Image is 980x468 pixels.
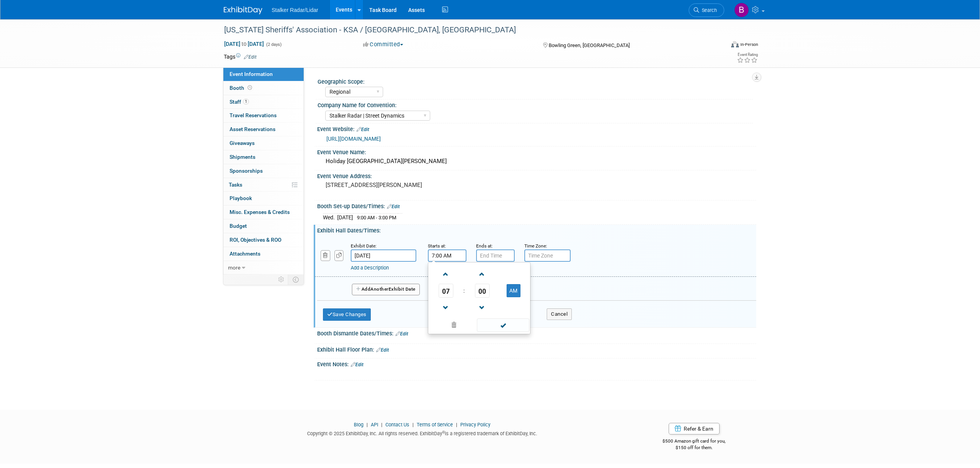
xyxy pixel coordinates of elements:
[351,249,416,262] input: Date
[740,42,758,47] div: In-Person
[354,422,363,428] a: Blog
[230,237,281,243] span: ROI, Objectives & ROO
[223,219,304,233] a: Budget
[411,422,416,428] span: |
[221,23,713,37] div: [US_STATE] Sheriffs' Association - KSA / [GEOGRAPHIC_DATA], [GEOGRAPHIC_DATA]
[475,264,490,284] a: Increment Minute
[689,3,724,17] a: Search
[395,331,408,337] a: Edit
[229,182,242,188] span: Tasks
[632,444,757,451] div: $150 off for them.
[323,308,371,321] button: Save Changes
[439,264,453,284] a: Increment Hour
[326,182,492,189] pre: [STREET_ADDRESS][PERSON_NAME]
[224,7,262,14] img: ExhibitDay
[230,223,247,229] span: Budget
[223,67,304,81] a: Event Information
[223,192,304,205] a: Playbook
[734,3,749,17] img: Brooke Journet
[230,154,255,160] span: Shipments
[365,422,370,428] span: |
[223,95,304,109] a: Staff1
[288,274,304,285] td: Toggle Event Tabs
[223,247,304,261] a: Attachments
[547,308,572,320] button: Cancel
[230,168,263,174] span: Sponsorships
[246,85,253,91] span: Booth not reserved yet
[223,205,304,219] a: Misc. Expenses & Credits
[454,422,459,428] span: |
[439,298,453,317] a: Decrement Hour
[524,249,571,262] input: Time Zone
[475,284,490,298] span: Pick Minute
[317,123,756,133] div: Event Website:
[224,40,264,47] span: [DATE] [DATE]
[223,261,304,274] a: more
[224,428,620,437] div: Copyright © 2025 ExhibitDay, Inc. All rights reserved. ExhibitDay is a registered trademark of Ex...
[699,7,717,13] span: Search
[462,284,466,298] td: :
[317,344,756,354] div: Exhibit Hall Floor Plan:
[351,243,377,249] small: Exhibit Date:
[430,320,478,331] a: Clear selection
[507,284,520,297] button: AM
[428,243,446,249] small: Starts at:
[326,136,381,142] a: [URL][DOMAIN_NAME]
[317,146,756,156] div: Event Venue Name:
[351,362,363,367] a: Edit
[323,155,750,167] div: Holiday [GEOGRAPHIC_DATA][PERSON_NAME]
[417,422,453,428] a: Terms of Service
[230,209,290,215] span: Misc. Expenses & Credits
[228,264,240,271] span: more
[223,233,304,247] a: ROI, Objectives & ROO
[230,112,277,118] span: Travel Reservations
[317,200,756,210] div: Booth Set-up Dates/Times:
[223,178,304,192] a: Tasks
[224,53,257,61] td: Tags
[230,195,252,201] span: Playbook
[376,347,389,353] a: Edit
[223,150,304,164] a: Shipments
[230,71,273,77] span: Event Information
[370,286,389,292] span: Another
[475,298,490,317] a: Decrement Minute
[317,328,756,338] div: Booth Dismantle Dates/Times:
[385,422,409,428] a: Contact Us
[357,215,396,221] span: 9:00 AM - 3:00 PM
[428,249,466,262] input: Start Time
[737,53,758,57] div: Event Rating
[272,7,318,13] span: Stalker Radar/Lidar
[244,54,257,60] a: Edit
[442,430,445,434] sup: ®
[230,99,249,105] span: Staff
[476,320,530,331] a: Done
[460,422,490,428] a: Privacy Policy
[230,126,275,132] span: Asset Reservations
[371,422,378,428] a: API
[352,284,420,295] button: AddAnotherExhibit Date
[439,284,453,298] span: Pick Hour
[476,243,493,249] small: Ends at:
[317,170,756,180] div: Event Venue Address:
[317,359,756,369] div: Event Notes:
[223,136,304,150] a: Giveaways
[549,42,630,48] span: Bowling Green, [GEOGRAPHIC_DATA]
[524,243,547,249] small: Time Zone:
[679,40,758,52] div: Event Format
[337,214,353,222] td: [DATE]
[223,164,304,178] a: Sponsorships
[275,274,288,285] td: Personalize Event Tab Strip
[379,422,384,428] span: |
[632,433,757,451] div: $500 Amazon gift card for you,
[265,42,282,47] span: (2 days)
[351,265,389,271] a: Add a Description
[318,99,753,109] div: Company Name for Convention:
[669,423,720,434] a: Refer & Earn
[223,109,304,122] a: Travel Reservations
[230,85,253,91] span: Booth
[731,41,739,47] img: Format-Inperson.png
[240,41,248,47] span: to
[243,99,249,104] span: 1
[230,251,260,257] span: Attachments
[387,204,400,209] a: Edit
